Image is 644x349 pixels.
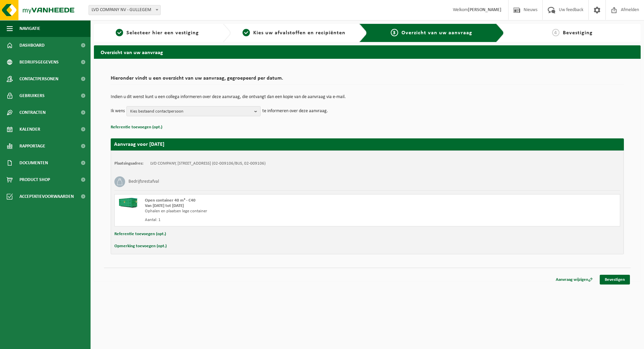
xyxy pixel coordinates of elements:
strong: Aanvraag voor [DATE] [114,142,164,147]
span: Open container 40 m³ - C40 [145,198,196,203]
span: Navigatie [19,20,40,37]
span: Acceptatievoorwaarden [19,188,74,205]
span: Rapportage [19,138,45,155]
span: Kies uw afvalstoffen en recipiënten [253,30,345,36]
span: LVD COMPANY NV - GULLEGEM [89,5,161,15]
span: Contracten [19,104,46,121]
a: Aanvraag wijzigen [551,275,598,285]
a: Bevestigen [600,275,630,285]
p: Indien u dit wenst kunt u een collega informeren over deze aanvraag, die ontvangt dan een kopie v... [111,95,624,99]
span: Contactpersonen [19,71,58,87]
span: 4 [552,29,559,36]
button: Referentie toevoegen (opt.) [111,123,162,132]
p: Ik wens [111,106,125,116]
span: Dashboard [19,37,45,54]
button: Referentie toevoegen (opt.) [114,230,166,238]
h3: Bedrijfsrestafval [128,176,159,187]
h2: Overzicht van uw aanvraag [94,45,641,58]
a: 1Selecteer hier een vestiging [97,29,217,37]
span: Selecteer hier een vestiging [126,30,199,36]
div: Ophalen en plaatsen lege container [145,209,394,214]
span: Bevestiging [563,30,593,36]
img: HK-XC-40-GN-00.png [118,198,138,208]
span: Kalender [19,121,40,138]
button: Kies bestaand contactpersoon [126,106,261,116]
h2: Hieronder vindt u een overzicht van uw aanvraag, gegroepeerd per datum. [111,76,624,85]
div: Aantal: 1 [145,217,394,223]
a: 2Kies uw afvalstoffen en recipiënten [234,29,354,37]
span: 1 [116,29,123,36]
span: Overzicht van uw aanvraag [401,30,472,36]
p: te informeren over deze aanvraag. [262,106,328,116]
span: LVD COMPANY NV - GULLEGEM [89,5,160,15]
strong: [PERSON_NAME] [468,7,501,12]
strong: Plaatsingsadres: [114,161,144,166]
button: Opmerking toevoegen (opt.) [114,242,167,251]
td: LVD COMPANY, [STREET_ADDRESS] (02-009106/BUS, 02-009106) [150,161,266,166]
span: Kies bestaand contactpersoon [130,106,252,117]
span: Bedrijfsgegevens [19,54,59,71]
span: Product Shop [19,171,50,188]
span: Documenten [19,155,48,171]
strong: Van [DATE] tot [DATE] [145,204,184,208]
span: 3 [391,29,398,36]
span: Gebruikers [19,87,45,104]
span: 2 [243,29,250,36]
